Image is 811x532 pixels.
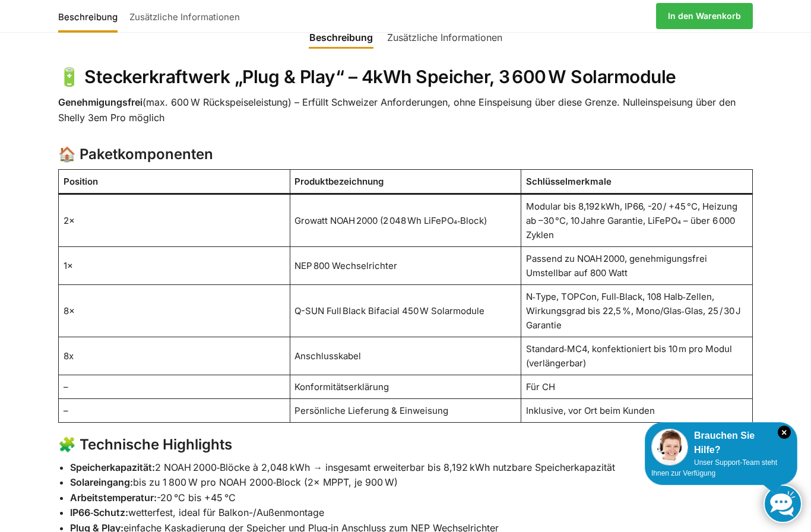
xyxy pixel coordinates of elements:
[59,337,290,375] td: 8x
[123,2,246,30] a: Zusätzliche Informationen
[58,96,142,108] strong: Genehmigungsfrei
[70,506,128,518] strong: IP66‑Schutz:
[59,285,290,337] td: 8×
[70,505,753,521] li: wetterfest, ideal für Balkon-/Außenmontage
[58,144,753,165] h3: 🏠 Paketkomponenten
[521,399,753,423] td: Inklusive, vor Ort beim Kunden
[70,476,133,488] strong: Solareingang:
[59,375,290,399] td: –
[521,375,753,399] td: Für CH
[521,170,753,194] th: Schlüsselmerkmale
[58,2,123,30] a: Beschreibung
[59,399,290,423] td: –
[521,194,753,247] td: Modular bis 8,192 kWh, IP66, -20 / +45 °C, Heizung ab –30 °C, 10 Jahre Garantie, LiFePO₄ – über 6...
[58,66,753,88] h2: 🔋 Steckerkraftwerk „Plug & Play“ – 4kWh Speicher, 3 600 W Solarmodule
[651,429,791,457] div: Brauchen Sie Hilfe?
[302,23,380,52] a: Beschreibung
[70,490,753,506] li: -20 °C bis +45 °C
[59,247,290,285] td: 1×
[521,337,753,375] td: Standard‑MC4, konfektioniert bis 10 m pro Modul (verlängerbar)
[290,337,521,375] td: Anschlusskabel
[59,170,290,194] th: Position
[70,475,753,490] li: bis zu 1 800 W pro NOAH 2000‑Block (2× MPPT, je 900 W)
[380,23,509,52] a: Zusätzliche Informationen
[290,247,521,285] td: NEP 800 Wechselrichter
[59,194,290,247] td: 2×
[651,458,777,477] span: Unser Support-Team steht Ihnen zur Verfügung
[290,399,521,423] td: Persönliche Lieferung & Einweisung
[290,285,521,337] td: Q-SUN Full Black Bifacial 450 W Solarmodule
[778,426,791,439] i: Schließen
[70,460,753,476] li: 2 NOAH 2000‑Blöcke à 2,048 kWh → insgesamt erweiterbar bis 8,192 kWh nutzbare Speicherkapazität
[58,435,753,455] h3: 🧩 Technische Highlights
[290,170,521,194] th: Produktbezeichnung
[70,492,157,503] strong: Arbeitstemperatur:
[70,461,155,473] strong: Speicherkapazität:
[290,194,521,247] td: Growatt NOAH 2000 (2 048 Wh LiFePO₄‑Block)
[290,375,521,399] td: Konformitätserklärung
[58,95,753,125] p: (max. 600 W Rückspeiseleistung) – Erfüllt Schweizer Anforderungen, ohne Einspeisung über diese Gr...
[651,429,688,465] img: Customer service
[521,285,753,337] td: N‑Type, TOPCon, Full‑Black, 108 Halb‑Zellen, Wirkungsgrad bis 22,5 %, Mono/Glas‑Glas, 25 / 30 J G...
[656,3,753,29] a: In den Warenkorb
[521,247,753,285] td: Passend zu NOAH 2000, genehmigungsfrei Umstellbar auf 800 Watt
